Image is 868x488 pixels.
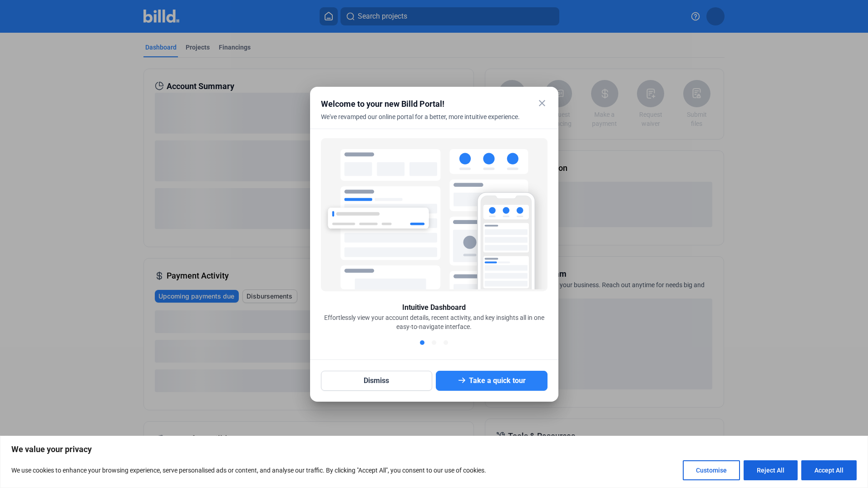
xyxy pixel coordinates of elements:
[11,444,857,455] p: We value your privacy
[321,313,547,331] div: Effortlessly view your account details, recent activity, and key insights all in one easy-to-navi...
[321,112,525,132] div: We've revamped our online portal for a better, more intuitive experience.
[321,98,525,110] div: Welcome to your new Billd Portal!
[11,465,486,476] p: We use cookies to enhance your browsing experience, serve personalised ads or content, and analys...
[436,371,547,391] button: Take a quick tour
[683,460,740,480] button: Customise
[801,460,857,480] button: Accept All
[321,371,433,391] button: Dismiss
[537,98,547,109] mat-icon: close
[402,302,466,313] div: Intuitive Dashboard
[744,460,798,480] button: Reject All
